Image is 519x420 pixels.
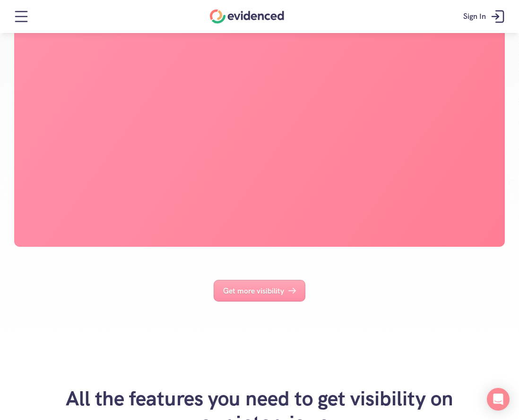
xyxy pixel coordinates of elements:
[463,10,486,23] p: Sign In
[210,9,284,24] a: Home
[456,2,514,31] a: Sign In
[214,280,305,302] a: Get more visibility
[487,388,510,411] div: Open Intercom Messenger
[223,285,284,297] p: Get more visibility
